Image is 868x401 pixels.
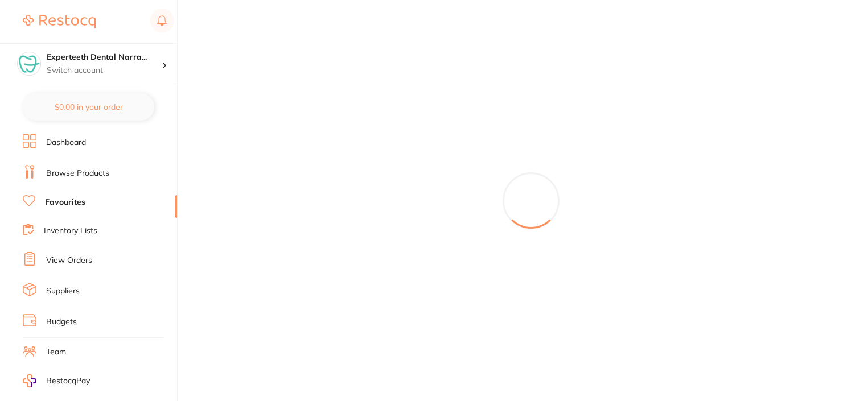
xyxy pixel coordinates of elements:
[45,197,85,208] a: Favourites
[46,168,109,179] a: Browse Products
[47,65,162,76] p: Switch account
[23,374,36,387] img: RestocqPay
[46,346,66,358] a: Team
[46,137,86,148] a: Dashboard
[46,316,77,328] a: Budgets
[18,52,40,75] img: Experteeth Dental Narrabri
[23,15,96,28] img: Restocq Logo
[23,9,96,35] a: Restocq Logo
[47,52,162,63] h4: Experteeth Dental Narrabri
[23,374,90,387] a: RestocqPay
[23,93,154,121] button: $0.00 in your order
[44,225,97,237] a: Inventory Lists
[46,375,90,387] span: RestocqPay
[46,255,92,266] a: View Orders
[46,286,80,297] a: Suppliers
